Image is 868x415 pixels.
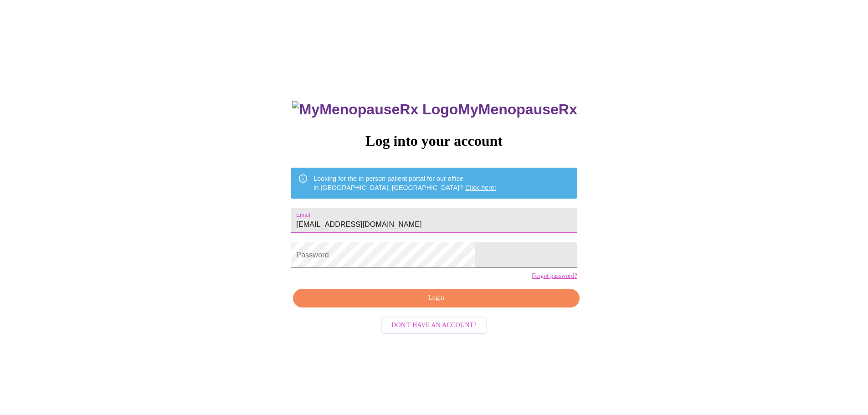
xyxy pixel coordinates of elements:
[292,101,458,118] img: MyMenopauseRx Logo
[532,272,577,280] a: Forgot password?
[391,320,477,331] span: Don't have an account?
[465,184,496,191] a: Click here!
[379,321,489,328] a: Don't have an account?
[293,289,579,307] button: Login
[381,317,487,334] button: Don't have an account?
[291,133,577,149] h3: Log into your account
[292,101,577,118] h3: MyMenopauseRx
[313,170,496,196] div: Looking for the in person patient portal for our office in [GEOGRAPHIC_DATA], [GEOGRAPHIC_DATA]?
[303,292,569,304] span: Login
